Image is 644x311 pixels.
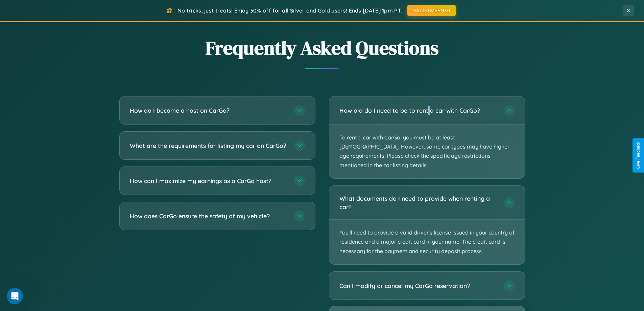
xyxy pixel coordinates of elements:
h3: How does CarGo ensure the safety of my vehicle? [130,212,287,220]
span: No tricks, just treats! Enjoy 30% off for all Silver and Gold users! Ends [DATE] 1pm PT. [177,7,402,14]
h3: How can I maximize my earnings as a CarGo host? [130,177,287,185]
iframe: Intercom live chat [7,288,23,304]
h3: Can I modify or cancel my CarGo reservation? [339,281,497,290]
div: Give Feedback [636,142,641,169]
h3: How do I become a host on CarGo? [130,106,287,115]
h3: What are the requirements for listing my car on CarGo? [130,141,287,150]
button: HALLOWEEN30 [407,5,456,16]
h3: What documents do I need to provide when renting a car? [339,194,497,211]
h2: Frequently Asked Questions [119,35,525,61]
h3: How old do I need to be to rent a car with CarGo? [339,106,497,115]
p: You'll need to provide a valid driver's license issued in your country of residence and a major c... [329,220,525,264]
p: To rent a car with CarGo, you must be at least [DEMOGRAPHIC_DATA]. However, some car types may ha... [329,125,525,178]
